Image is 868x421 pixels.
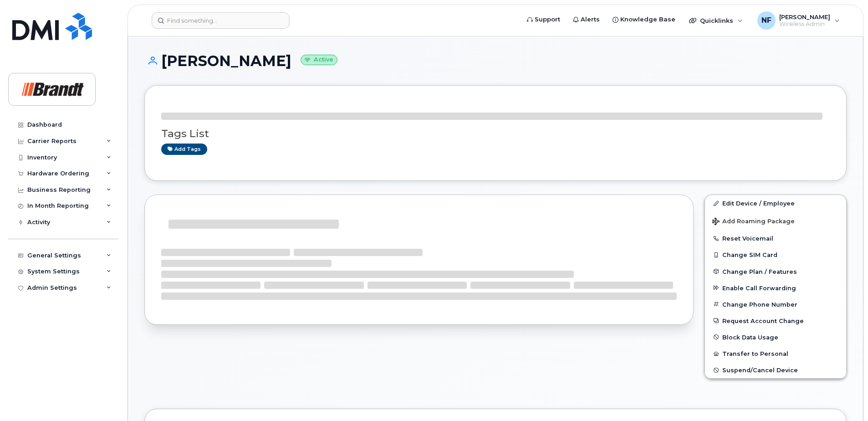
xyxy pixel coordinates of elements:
button: Enable Call Forwarding [705,280,846,296]
small: Active [301,55,337,65]
button: Reset Voicemail [705,230,846,246]
span: Change Plan / Features [722,268,797,275]
button: Add Roaming Package [705,211,846,230]
h3: Tags List [161,128,830,139]
a: Add tags [161,144,207,155]
button: Request Account Change [705,313,846,329]
span: Suspend/Cancel Device [722,367,798,374]
a: Edit Device / Employee [705,195,846,211]
button: Block Data Usage [705,329,846,345]
button: Change SIM Card [705,246,846,263]
button: Change Plan / Features [705,263,846,280]
button: Transfer to Personal [705,345,846,362]
h1: [PERSON_NAME] [144,53,847,69]
button: Suspend/Cancel Device [705,362,846,378]
span: Enable Call Forwarding [722,284,796,291]
span: Add Roaming Package [712,218,795,226]
button: Change Phone Number [705,296,846,313]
